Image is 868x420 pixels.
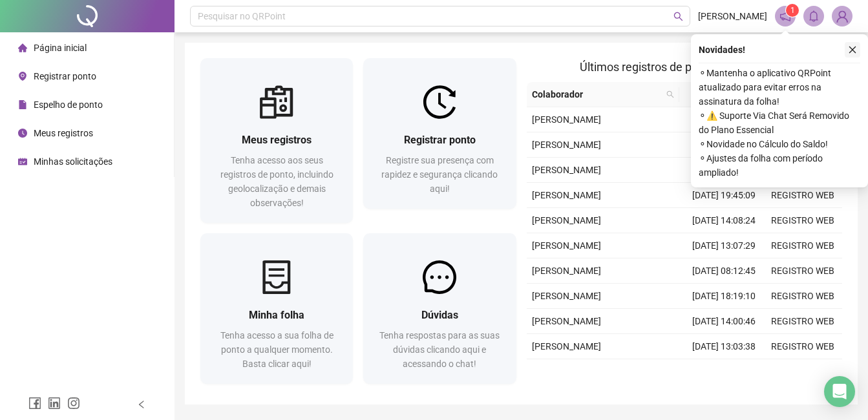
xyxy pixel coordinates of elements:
span: notification [779,10,791,22]
span: file [18,100,27,109]
th: Data/Hora [679,82,756,107]
a: Meus registrosTenha acesso aos seus registros de ponto, incluindo geolocalização e demais observa... [200,58,353,223]
span: linkedin [48,397,61,410]
span: [PERSON_NAME] [532,240,601,251]
span: [PERSON_NAME] [532,266,601,276]
span: Página inicial [34,43,87,53]
img: 86078 [832,6,852,26]
span: [PERSON_NAME] [532,341,601,352]
td: [DATE] 08:12:42 [684,359,763,384]
td: REGISTRO WEB [763,284,842,309]
div: Open Intercom Messenger [824,376,855,407]
span: Registrar ponto [404,134,476,146]
span: [PERSON_NAME] [532,114,601,125]
span: [PERSON_NAME] [532,140,601,150]
td: REGISTRO WEB [763,258,842,284]
td: REGISTRO WEB [763,309,842,334]
td: [DATE] 13:03:38 [684,334,763,359]
span: ⚬ Ajustes da folha com período ampliado! [699,151,860,180]
span: Tenha acesso a sua folha de ponto a qualquer momento. Basta clicar aqui! [220,330,333,369]
td: [DATE] 14:13:58 [684,107,763,132]
td: REGISTRO WEB [763,208,842,233]
span: home [18,43,27,52]
span: 1 [790,6,795,15]
span: Meus registros [242,134,312,146]
td: [DATE] 08:12:45 [684,258,763,284]
td: REGISTRO WEB [763,183,842,208]
span: Meus registros [34,128,93,138]
span: Dúvidas [421,309,458,321]
td: [DATE] 13:07:29 [684,233,763,258]
span: schedule [18,157,27,166]
span: [PERSON_NAME] [532,291,601,301]
td: REGISTRO WEB [763,359,842,384]
td: REGISTRO WEB [763,233,842,258]
span: [PERSON_NAME] [532,316,601,326]
a: DúvidasTenha respostas para as suas dúvidas clicando aqui e acessando o chat! [363,233,516,384]
a: Minha folhaTenha acesso a sua folha de ponto a qualquer momento. Basta clicar aqui! [200,233,353,384]
span: Novidades ! [699,43,745,57]
span: search [673,12,683,21]
span: Colaborador [532,87,662,101]
span: ⚬ ⚠️ Suporte Via Chat Será Removido do Plano Essencial [699,109,860,137]
span: search [666,90,674,98]
span: search [664,85,677,104]
span: ⚬ Mantenha o aplicativo QRPoint atualizado para evitar erros na assinatura da folha! [699,66,860,109]
td: [DATE] 19:45:09 [684,183,763,208]
span: environment [18,72,27,81]
span: Tenha acesso aos seus registros de ponto, incluindo geolocalização e demais observações! [220,155,333,208]
span: Espelho de ponto [34,100,103,110]
span: [PERSON_NAME] [532,190,601,200]
span: facebook [28,397,41,410]
span: Data/Hora [684,87,740,101]
span: Minhas solicitações [34,156,112,167]
td: [DATE] 13:09:51 [684,132,763,158]
span: close [848,45,857,54]
span: [PERSON_NAME] [532,215,601,226]
span: Registre sua presença com rapidez e segurança clicando aqui! [381,155,498,194]
td: [DATE] 14:00:46 [684,309,763,334]
a: Registrar pontoRegistre sua presença com rapidez e segurança clicando aqui! [363,58,516,209]
span: clock-circle [18,129,27,138]
td: REGISTRO WEB [763,334,842,359]
span: Minha folha [249,309,304,321]
span: Tenha respostas para as suas dúvidas clicando aqui e acessando o chat! [379,330,500,369]
td: [DATE] 14:08:24 [684,208,763,233]
span: Registrar ponto [34,71,96,81]
td: [DATE] 08:14:51 [684,158,763,183]
td: [DATE] 18:19:10 [684,284,763,309]
span: [PERSON_NAME] [698,9,767,23]
span: [PERSON_NAME] [532,165,601,175]
span: left [137,400,146,409]
span: Últimos registros de ponto sincronizados [580,60,789,74]
span: ⚬ Novidade no Cálculo do Saldo! [699,137,860,151]
span: bell [808,10,820,22]
span: instagram [67,397,80,410]
sup: 1 [786,4,799,17]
